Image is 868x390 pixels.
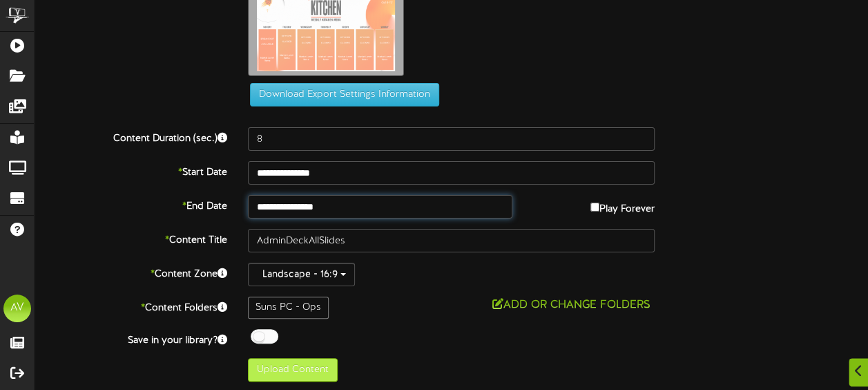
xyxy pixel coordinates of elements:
[590,203,599,212] input: Play Forever
[250,83,439,106] button: Download Export Settings Information
[488,297,655,314] button: Add or Change Folders
[24,329,238,348] label: Save in your library?
[24,229,238,248] label: Content Title
[248,297,329,319] div: Suns PC - Ops
[24,161,238,180] label: Start Date
[3,295,31,322] div: AV
[248,229,655,252] input: Title of this Content
[248,263,355,286] button: Landscape - 16:9
[24,263,238,281] label: Content Zone
[24,297,238,315] label: Content Folders
[248,358,338,382] button: Upload Content
[24,195,238,214] label: End Date
[590,195,655,216] label: Play Forever
[24,127,238,146] label: Content Duration (sec.)
[243,90,439,100] a: Download Export Settings Information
